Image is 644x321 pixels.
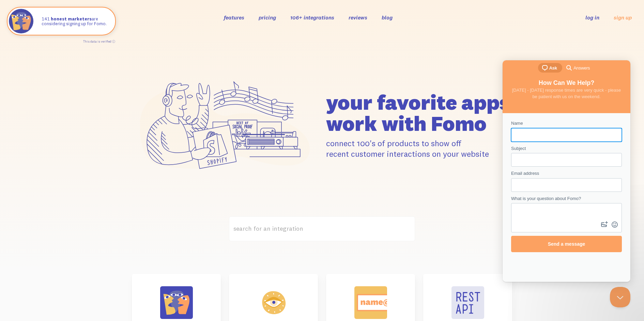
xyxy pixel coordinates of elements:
[610,287,630,307] iframe: Help Scout Beacon - Close
[42,16,108,26] p: are considering signing up for Fomo.
[349,14,367,21] a: reviews
[259,14,276,21] a: pricing
[614,14,632,21] a: sign up
[9,9,33,33] img: Fomo
[290,14,334,21] a: 106+ integrations
[326,138,512,159] p: connect 100's of products to show off recent customer interactions on your website
[503,60,630,282] iframe: Help Scout Beacon - Live Chat, Contact Form, and Knowledge Base
[229,216,415,241] label: search for an integration
[42,16,50,21] span: 141
[224,14,244,21] a: features
[51,16,92,21] strong: honest marketers
[326,92,512,134] h1: your favorite apps work with Fomo
[585,14,599,21] a: log in
[382,14,393,21] a: blog
[83,40,115,43] a: This data is verified ⓘ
